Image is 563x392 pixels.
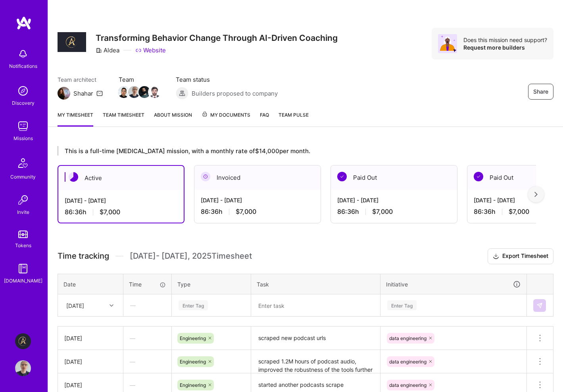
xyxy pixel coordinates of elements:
[493,252,499,261] i: icon Download
[474,172,483,181] img: Paid Out
[124,295,171,316] div: —
[149,86,161,98] img: Team Member Avatar
[15,46,31,62] img: bell
[129,280,166,288] div: Time
[119,85,129,99] a: Team Member Avatar
[536,302,543,309] img: Submit
[202,111,250,127] a: My Documents
[9,62,37,70] div: Notifications
[69,172,78,182] img: Active
[96,90,103,96] i: icon Mail
[96,47,102,54] i: icon CompanyGray
[64,381,117,389] div: [DATE]
[389,359,427,365] span: data engineering
[4,277,42,285] div: [DOMAIN_NAME]
[509,208,529,216] span: $7,000
[58,32,86,52] img: Company Logo
[389,335,427,341] span: data engineering
[180,335,206,341] span: Engineering
[150,85,160,99] a: Team Member Avatar
[154,111,192,127] a: About Mission
[201,172,210,181] img: Invoiced
[10,173,36,181] div: Community
[13,333,33,349] a: Aldea: Transforming Behavior Change Through AI-Driven Coaching
[201,196,314,204] div: [DATE] - [DATE]
[180,382,206,388] span: Engineering
[123,328,171,349] div: —
[192,89,278,98] span: Builders proposed to company
[179,299,208,311] div: Enter Tag
[534,192,538,197] img: right
[123,351,171,372] div: —
[65,208,177,216] div: 86:36 h
[528,84,553,100] button: Share
[64,357,117,366] div: [DATE]
[66,301,84,309] div: [DATE]
[176,75,278,84] span: Team status
[130,251,252,261] span: [DATE] - [DATE] , 2025 Timesheet
[180,359,206,365] span: Engineering
[128,86,140,98] img: Team Member Avatar
[172,274,251,294] th: Type
[372,208,393,216] span: $7,000
[533,88,548,96] span: Share
[15,118,31,134] img: teamwork
[337,208,451,216] div: 86:36 h
[15,241,31,250] div: Tokens
[138,86,150,98] img: Team Member Avatar
[13,154,33,173] img: Community
[129,85,139,99] a: Team Member Avatar
[387,299,417,311] div: Enter Tag
[15,83,31,99] img: discovery
[58,274,123,294] th: Date
[58,146,536,156] div: This is a full-time [MEDICAL_DATA] mission, with a monthly rate of $14,000 per month.
[331,165,457,190] div: Paid Out
[110,304,113,307] i: icon Chevron
[96,33,338,43] h3: Transforming Behavior Change Through AI-Driven Coaching
[252,327,379,349] textarea: scraped new podcast urls
[64,334,117,342] div: [DATE]
[16,16,32,30] img: logo
[12,99,35,107] div: Discovery
[202,111,250,119] span: My Documents
[176,87,188,100] img: Builders proposed to company
[58,251,109,261] span: Time tracking
[279,112,309,118] span: Team Pulse
[15,192,31,208] img: Invite
[73,89,93,98] div: Shahar
[13,360,33,376] a: User Avatar
[236,208,256,216] span: $7,000
[488,248,553,264] button: Export Timesheet
[201,208,314,216] div: 86:36 h
[260,111,269,127] a: FAQ
[15,261,31,277] img: guide book
[118,86,130,98] img: Team Member Avatar
[279,111,309,127] a: Team Pulse
[463,36,547,44] div: Does this mission need support?
[251,274,380,294] th: Task
[119,75,160,84] span: Team
[13,134,33,142] div: Missions
[463,44,547,51] div: Request more builders
[15,360,31,376] img: User Avatar
[58,75,103,84] span: Team architect
[58,111,93,127] a: My timesheet
[103,111,144,127] a: Team timesheet
[58,87,70,100] img: Team Architect
[65,196,177,205] div: [DATE] - [DATE]
[337,172,347,181] img: Paid Out
[389,382,427,388] span: data engineering
[15,333,31,349] img: Aldea: Transforming Behavior Change Through AI-Driven Coaching
[194,165,321,190] div: Invoiced
[139,85,150,99] a: Team Member Avatar
[100,208,120,216] span: $7,000
[18,231,28,238] img: tokens
[252,351,379,373] textarea: scraped 1.2M hours of podcast audio, improved the robustness of the tools further
[337,196,451,204] div: [DATE] - [DATE]
[135,46,166,54] a: Website
[58,166,184,190] div: Active
[386,280,521,289] div: Initiative
[438,34,457,53] img: Avatar
[96,46,119,54] div: Aldea
[17,208,29,216] div: Invite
